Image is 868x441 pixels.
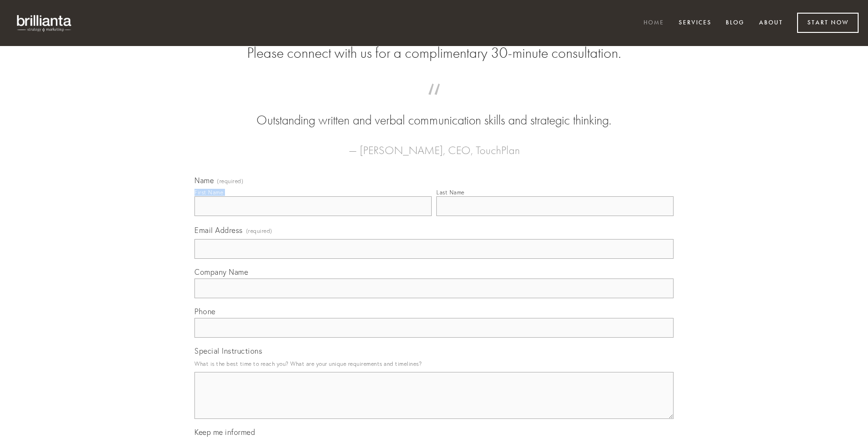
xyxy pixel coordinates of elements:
[209,130,659,160] figcaption: — [PERSON_NAME], CEO, TouchPlan
[797,13,859,33] a: Start Now
[217,178,243,184] span: (required)
[194,357,674,370] p: What is the best time to reach you? What are your unique requirements and timelines?
[194,176,214,185] span: Name
[436,189,465,196] div: Last Name
[209,93,659,111] span: “
[246,224,272,237] span: (required)
[194,225,243,235] span: Email Address
[637,15,670,31] a: Home
[673,15,718,31] a: Services
[194,427,255,437] span: Keep me informed
[209,93,659,130] blockquote: Outstanding written and verbal communication skills and strategic thinking.
[194,307,216,316] span: Phone
[194,267,248,277] span: Company Name
[720,15,751,31] a: Blog
[194,44,674,62] h2: Please connect with us for a complimentary 30-minute consultation.
[194,189,223,196] div: First Name
[9,9,80,37] img: brillianta - research, strategy, marketing
[753,15,789,31] a: About
[194,346,262,356] span: Special Instructions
